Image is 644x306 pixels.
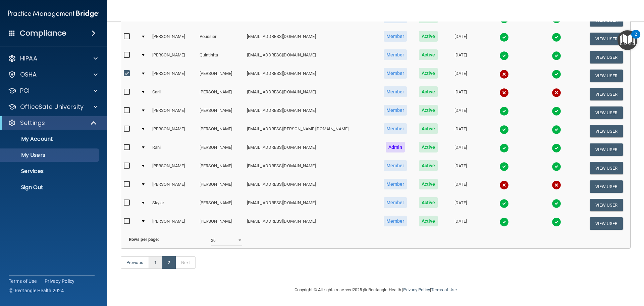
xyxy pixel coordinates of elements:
[20,87,30,95] p: PCI
[403,287,430,292] a: Privacy Policy
[197,103,244,122] td: [PERSON_NAME]
[552,70,561,79] img: tick.e7d51cea.svg
[20,54,37,62] p: HIPAA
[20,71,37,79] p: OSHA
[9,278,37,285] a: Terms of Use
[244,140,377,159] td: [EMAIL_ADDRESS][DOMAIN_NAME]
[590,217,623,230] button: View User
[8,7,99,20] img: PMB logo
[9,287,64,294] span: Ⓒ Rectangle Health 2024
[121,256,149,269] a: Previous
[45,278,75,285] a: Privacy Policy
[431,287,457,292] a: Terms of Use
[8,87,98,95] a: PCI
[499,88,509,97] img: cross.ca9f0e7f.svg
[384,197,407,208] span: Member
[499,33,509,42] img: tick.e7d51cea.svg
[499,162,509,171] img: tick.e7d51cea.svg
[552,143,561,153] img: tick.e7d51cea.svg
[244,30,377,48] td: [EMAIL_ADDRESS][DOMAIN_NAME]
[244,196,377,214] td: [EMAIL_ADDRESS][DOMAIN_NAME]
[552,199,561,208] img: tick.e7d51cea.svg
[590,88,623,100] button: View User
[244,103,377,122] td: [EMAIL_ADDRESS][DOMAIN_NAME]
[499,180,509,190] img: cross.ca9f0e7f.svg
[384,31,407,42] span: Member
[552,106,561,116] img: tick.e7d51cea.svg
[244,122,377,140] td: [EMAIL_ADDRESS][PERSON_NAME][DOMAIN_NAME]
[150,177,197,196] td: [PERSON_NAME]
[552,125,561,134] img: tick.e7d51cea.svg
[150,196,197,214] td: Skylar
[244,67,377,85] td: [EMAIL_ADDRESS][DOMAIN_NAME]
[20,119,45,127] p: Settings
[4,168,96,175] p: Services
[552,180,561,190] img: cross.ca9f0e7f.svg
[197,85,244,103] td: [PERSON_NAME]
[590,143,623,156] button: View User
[162,256,176,269] a: 2
[150,30,197,48] td: [PERSON_NAME]
[253,279,498,301] div: Copyright © All rights reserved 2025 @ Rectangle Health | |
[8,54,98,62] a: HIPAA
[384,216,407,226] span: Member
[4,184,96,191] p: Sign Out
[8,71,98,79] a: OSHA
[244,214,377,232] td: [EMAIL_ADDRESS][DOMAIN_NAME]
[499,143,509,153] img: tick.e7d51cea.svg
[244,177,377,196] td: [EMAIL_ADDRESS][DOMAIN_NAME]
[4,136,96,142] p: My Account
[419,123,438,134] span: Active
[443,48,478,67] td: [DATE]
[150,85,197,103] td: Carli
[150,140,197,159] td: Rani
[244,85,377,103] td: [EMAIL_ADDRESS][DOMAIN_NAME]
[384,68,407,79] span: Member
[150,103,197,122] td: [PERSON_NAME]
[635,34,637,43] div: 2
[384,179,407,189] span: Member
[499,125,509,134] img: tick.e7d51cea.svg
[419,68,438,79] span: Active
[590,162,623,174] button: View User
[20,103,84,111] p: OfficeSafe University
[552,217,561,227] img: tick.e7d51cea.svg
[197,140,244,159] td: [PERSON_NAME]
[8,103,98,111] a: OfficeSafe University
[443,103,478,122] td: [DATE]
[419,49,438,60] span: Active
[197,177,244,196] td: [PERSON_NAME]
[149,256,162,269] a: 1
[150,122,197,140] td: [PERSON_NAME]
[419,31,438,42] span: Active
[419,216,438,226] span: Active
[590,199,623,211] button: View User
[419,160,438,171] span: Active
[590,51,623,63] button: View User
[150,48,197,67] td: [PERSON_NAME]
[443,214,478,232] td: [DATE]
[150,214,197,232] td: [PERSON_NAME]
[384,86,407,97] span: Member
[20,29,66,38] h4: Compliance
[197,67,244,85] td: [PERSON_NAME]
[499,51,509,60] img: tick.e7d51cea.svg
[197,214,244,232] td: [PERSON_NAME]
[499,199,509,208] img: tick.e7d51cea.svg
[552,88,561,97] img: cross.ca9f0e7f.svg
[443,30,478,48] td: [DATE]
[443,159,478,177] td: [DATE]
[150,67,197,85] td: [PERSON_NAME]
[197,196,244,214] td: [PERSON_NAME]
[443,85,478,103] td: [DATE]
[499,70,509,79] img: cross.ca9f0e7f.svg
[386,142,405,152] span: Admin
[244,48,377,67] td: [EMAIL_ADDRESS][DOMAIN_NAME]
[197,48,244,67] td: Quintinita
[419,197,438,208] span: Active
[443,122,478,140] td: [DATE]
[443,196,478,214] td: [DATE]
[384,123,407,134] span: Member
[590,33,623,45] button: View User
[419,179,438,189] span: Active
